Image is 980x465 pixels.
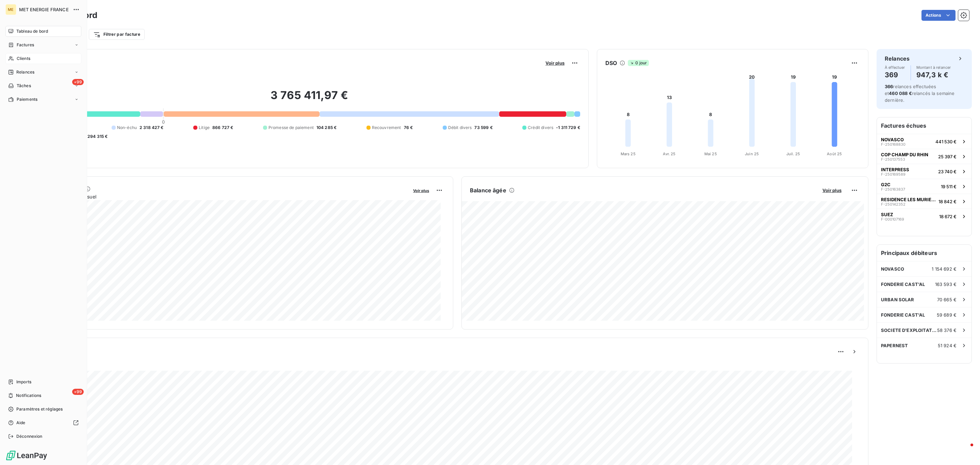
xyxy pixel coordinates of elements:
[937,297,957,302] span: 70 665 €
[921,10,955,21] button: Actions
[605,59,617,67] h6: DSO
[877,164,971,179] button: INTERPRESSF-25016958923 740 €
[404,125,413,131] span: 76 €
[885,69,905,80] h4: 369
[372,125,401,131] span: Recouvrement
[881,343,908,348] span: PAPERNEST
[885,65,905,69] span: À effectuer
[786,151,800,156] tspan: Juil. 25
[881,217,904,221] span: F-000107169
[117,125,137,131] span: Non-échu
[881,167,909,172] span: INTERPRESS
[885,84,955,103] span: relances effectuées et relancés la semaine dernière.
[556,125,580,131] span: -1 311 729 €
[140,125,164,131] span: 2 318 427 €
[822,188,842,193] span: Voir plus
[663,151,675,156] tspan: Avr. 25
[621,151,636,156] tspan: Mars 25
[881,266,904,272] span: NOVASCO
[17,55,30,62] span: Clients
[881,212,893,217] span: SUEZ
[881,152,928,157] span: COP CHAMP DU RHIN
[745,151,759,156] tspan: Juin 25
[5,417,81,428] a: Aide
[938,154,957,159] span: 25 397 €
[470,186,506,194] h6: Balance âgée
[881,297,914,302] span: URBAN SOLAR
[545,60,565,66] span: Voir plus
[543,60,567,66] button: Voir plus
[5,404,81,415] a: Paramètres et réglages
[877,149,971,164] button: COP CHAMP DU RHINF-25013755325 397 €
[820,187,844,193] button: Voir plus
[528,125,553,131] span: Crédit divers
[628,60,649,66] span: 0 jour
[704,151,717,156] tspan: Mai 25
[881,282,925,287] span: FONDERIE CAST'AL
[16,433,43,439] span: Déconnexion
[877,194,971,209] button: RESIDENCE LES MURIERSF-25014235218 842 €
[941,184,957,189] span: 19 511 €
[5,450,48,461] img: Logo LeanPay
[5,39,81,50] a: Factures
[17,96,37,102] span: Paiements
[932,266,957,272] span: 1 154 692 €
[316,125,337,131] span: 104 285 €
[827,151,842,156] tspan: Août 25
[881,202,905,206] span: F-250142352
[889,91,912,96] span: 460 088 €
[935,282,957,287] span: 163 593 €
[939,214,957,219] span: 18 672 €
[885,54,910,63] h6: Relances
[935,139,957,144] span: 441 530 €
[16,420,26,426] span: Aide
[5,94,81,105] a: Paiements
[877,134,971,149] button: NOVASCOF-250168830441 530 €
[16,379,31,385] span: Imports
[938,199,957,204] span: 18 842 €
[916,69,951,80] h4: 947,3 k €
[16,28,48,34] span: Tableau de bord
[881,142,905,146] span: F-250168830
[937,312,957,318] span: 59 689 €
[162,119,165,125] span: 0
[89,29,145,40] button: Filtrer par facture
[16,392,41,399] span: Notifications
[72,389,84,395] span: +99
[881,187,905,191] span: F-250163837
[957,442,973,458] iframe: Intercom live chat
[5,26,81,37] a: Tableau de bord
[212,125,233,131] span: 866 727 €
[413,188,429,193] span: Voir plus
[881,182,891,187] span: G2C
[85,133,108,140] span: -294 315 €
[877,209,971,224] button: SUEZF-00010716918 672 €
[938,343,957,348] span: 51 924 €
[5,67,81,78] a: Relances
[881,312,925,318] span: FONDERIE CAST'AL
[17,83,31,89] span: Tâches
[19,7,69,12] span: MET ENERGIE FRANCE
[877,179,971,194] button: G2CF-25016383719 511 €
[38,193,408,200] span: Chiffre d'affaires mensuel
[937,327,957,333] span: 58 376 €
[199,125,210,131] span: Litige
[877,245,971,261] h6: Principaux débiteurs
[16,406,63,412] span: Paramètres et réglages
[268,125,314,131] span: Promesse de paiement
[881,157,905,161] span: F-250137553
[938,169,957,174] span: 23 740 €
[5,53,81,64] a: Clients
[881,137,904,142] span: NOVASCO
[881,327,937,333] span: SOCIETE D'EXPLOITATION DES MARCHES COMMUNAUX
[881,172,905,176] span: F-250169589
[448,125,472,131] span: Débit divers
[5,4,16,15] div: ME
[5,80,81,91] a: +99Tâches
[16,69,34,75] span: Relances
[411,187,431,193] button: Voir plus
[885,84,893,89] span: 366
[38,89,580,109] h2: 3 765 411,97 €
[474,125,492,131] span: 73 599 €
[916,65,951,69] span: Montant à relancer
